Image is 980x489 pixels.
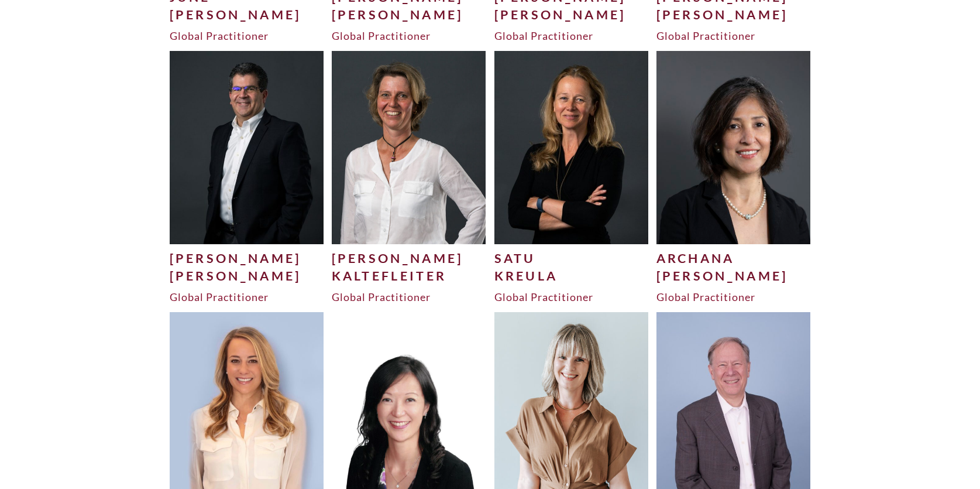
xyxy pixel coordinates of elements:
a: [PERSON_NAME][PERSON_NAME]Global Practitioner [170,51,324,304]
div: Satu [494,249,649,267]
div: [PERSON_NAME] [170,267,324,285]
div: [PERSON_NAME] [332,6,486,23]
div: Global Practitioner [332,29,486,43]
img: Satu-K-500x625.jpg [494,51,649,244]
div: Global Practitioner [656,290,811,304]
div: [PERSON_NAME] [656,6,811,23]
div: Global Practitioner [170,290,324,304]
img: Viola-edited-500x625.jpg [332,51,486,244]
div: Archana [656,249,811,267]
a: SatuKreulaGlobal Practitioner [494,51,649,304]
div: [PERSON_NAME] [656,267,811,285]
div: [PERSON_NAME] [494,6,649,23]
div: Global Practitioner [656,29,811,43]
img: Archana-Kumar-1-500x625.jpg [656,51,811,244]
div: [PERSON_NAME] [332,249,486,267]
a: [PERSON_NAME]KaltefleiterGlobal Practitioner [332,51,486,304]
div: Global Practitioner [494,290,649,304]
div: [PERSON_NAME] [170,6,324,23]
div: Kreula [494,267,649,285]
a: Archana[PERSON_NAME]Global Practitioner [656,51,811,304]
div: Kaltefleiter [332,267,486,285]
div: Global Practitioner [494,29,649,43]
div: Global Practitioner [332,290,486,304]
div: [PERSON_NAME] [170,249,324,267]
img: Matthew-J-500x625.jpg [170,51,324,244]
div: Global Practitioner [170,29,324,43]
